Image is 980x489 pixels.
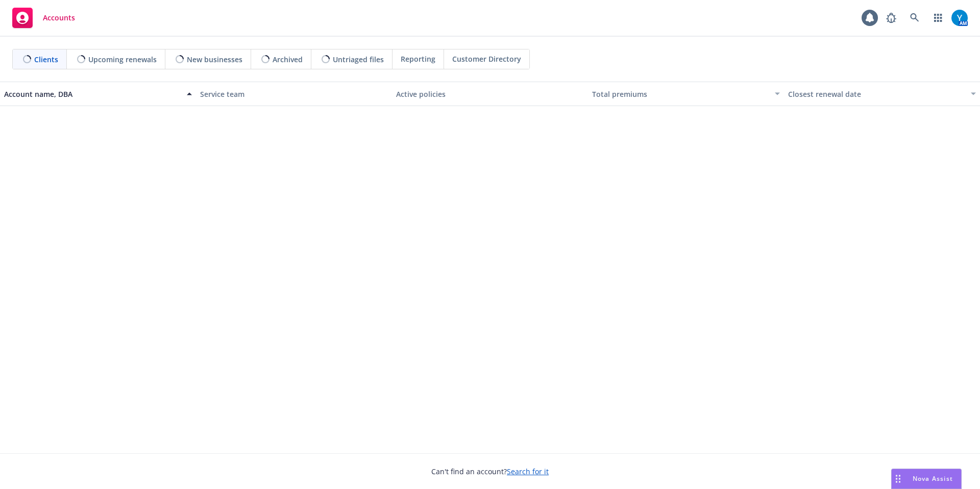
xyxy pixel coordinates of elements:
div: Drag to move [892,469,904,488]
span: Upcoming renewals [88,54,157,65]
span: Can't find an account? [431,466,549,477]
a: Accounts [8,4,79,32]
span: New businesses [187,54,242,65]
button: Service team [196,82,392,106]
button: Nova Assist [891,469,962,489]
img: photo [951,10,968,26]
div: Account name, DBA [4,89,181,99]
span: Archived [273,54,303,65]
div: Total premiums [592,89,769,99]
a: Search [904,8,925,28]
div: Closest renewal date [788,89,965,99]
a: Report a Bug [881,8,901,28]
span: Accounts [43,14,75,22]
button: Closest renewal date [784,82,980,106]
span: Customer Directory [452,54,521,64]
div: Active policies [396,89,584,99]
span: Nova Assist [913,474,953,483]
button: Total premiums [588,82,784,106]
button: Active policies [392,82,588,106]
span: Untriaged files [333,54,384,65]
span: Reporting [401,54,435,64]
div: Service team [200,89,388,99]
span: Clients [34,54,58,65]
a: Search for it [507,467,549,476]
a: Switch app [928,8,948,28]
